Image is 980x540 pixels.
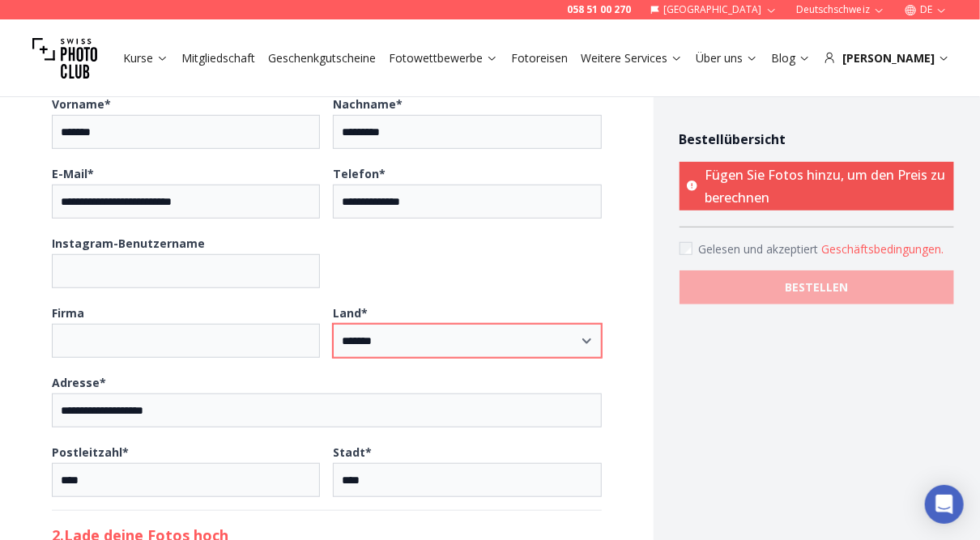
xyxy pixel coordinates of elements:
img: Swiss photo club [32,26,97,91]
h4: Bestellübersicht [680,130,954,149]
button: Kurse [117,47,175,70]
a: Mitgliedschaft [181,50,255,66]
a: Kurse [123,50,168,66]
button: Accept termsGelesen und akzeptiert [822,241,944,257]
a: Blog [771,50,811,66]
a: 058 51 00 270 [567,3,631,16]
button: Geschenkgutscheine [262,47,382,70]
a: Fotowettbewerbe [389,50,498,66]
input: Telefon* [333,185,601,219]
input: Adresse* [52,393,602,427]
a: Über uns [696,50,758,66]
button: BESTELLEN [680,270,954,304]
select: Land* [333,324,601,358]
b: Adresse * [52,375,106,390]
input: Accept terms [680,242,692,255]
button: Weitere Services [574,47,689,70]
a: Fotoreisen [511,50,568,66]
b: Vorname * [52,96,111,112]
button: Fotowettbewerbe [382,47,505,70]
button: Blog [765,47,817,70]
b: Nachname * [333,96,403,112]
input: Firma [52,324,320,358]
input: Vorname* [52,115,320,149]
b: Postleitzahl * [52,444,129,460]
b: Land * [333,305,368,321]
a: Weitere Services [581,50,683,66]
div: Open Intercom Messenger [925,485,964,524]
input: Instagram-Benutzername [52,254,320,288]
input: Nachname* [333,115,601,149]
span: Gelesen und akzeptiert [699,241,822,257]
b: BESTELLEN [785,279,848,296]
button: Fotoreisen [505,47,574,70]
b: Instagram-Benutzername [52,236,205,251]
b: Stadt * [333,444,372,460]
input: E-Mail* [52,185,320,219]
p: Fügen Sie Fotos hinzu, um den Preis zu berechnen [680,162,954,210]
b: E-Mail * [52,166,94,181]
b: Firma [52,305,84,321]
input: Stadt* [333,463,601,497]
button: Über uns [689,47,765,70]
b: Telefon * [333,166,386,181]
a: Geschenkgutscheine [268,50,376,66]
input: Postleitzahl* [52,463,320,497]
button: Mitgliedschaft [175,47,262,70]
div: [PERSON_NAME] [824,50,950,66]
